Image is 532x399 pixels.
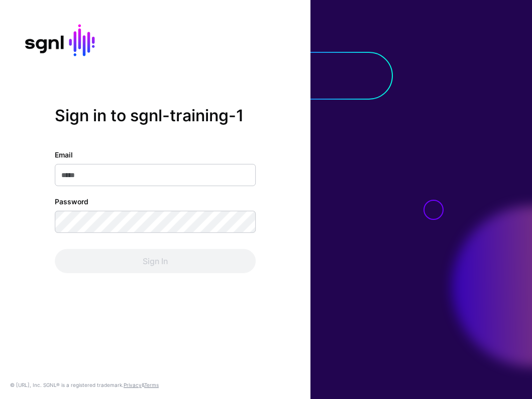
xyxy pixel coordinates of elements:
[55,196,88,207] label: Password
[55,106,256,125] h2: Sign in to sgnl-training-1
[10,381,159,389] div: © [URL], Inc. SGNL® is a registered trademark. &
[144,382,159,388] a: Terms
[124,382,142,388] a: Privacy
[55,149,73,160] label: Email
